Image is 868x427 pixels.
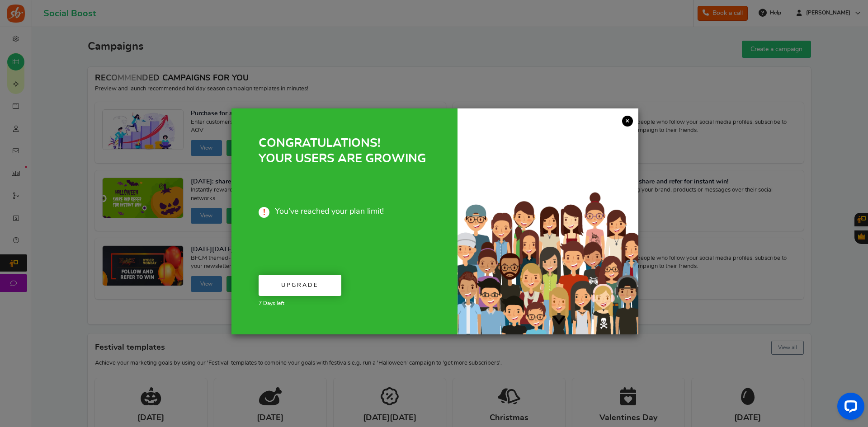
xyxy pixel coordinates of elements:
[830,389,868,427] iframe: LiveChat chat widget
[622,116,633,127] a: ×
[259,207,430,217] span: You've reached your plan limit!
[281,282,319,288] span: Upgrade
[458,154,638,334] img: Increased users
[259,137,426,165] span: CONGRATULATIONS! YOUR USERS ARE GROWING
[259,275,341,296] a: Upgrade
[259,300,284,306] span: 7 Days left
